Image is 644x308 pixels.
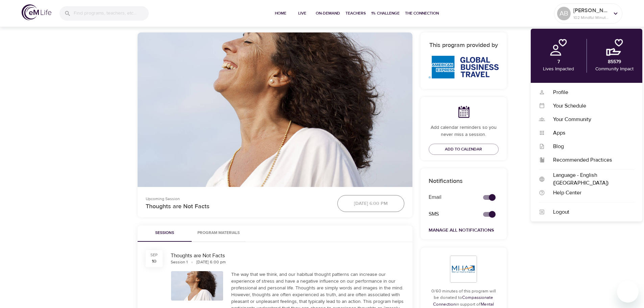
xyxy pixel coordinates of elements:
[543,66,574,73] p: Lives Impacted
[150,252,158,258] div: Sep
[316,10,340,17] span: On-Demand
[573,6,609,15] p: [PERSON_NAME]
[545,89,634,96] div: Profile
[545,208,634,216] div: Logout
[545,143,634,150] div: Blog
[171,259,188,265] div: Session 1
[22,4,51,20] img: logo
[429,176,499,186] p: Notifications
[595,66,634,73] p: Community Impact
[345,10,366,17] span: Teachers
[171,252,404,260] div: Thoughts are Not Facts
[606,39,623,56] img: community.png
[545,129,634,137] div: Apps
[405,10,439,17] span: The Connection
[429,144,499,155] button: Add to Calendar
[146,202,329,211] p: Thoughts are Not Facts
[550,39,567,56] img: personal.png
[425,206,475,222] div: SMS
[146,196,329,202] p: Upcoming Session
[272,10,289,17] span: Home
[294,10,310,17] span: Live
[545,189,634,197] div: Help Center
[573,15,609,21] p: 102 Mindful Minutes
[74,6,149,21] input: Find programs, teachers, etc...
[371,10,400,17] span: 1% Challenge
[429,41,499,50] h6: This program provided by
[545,102,634,110] div: Your Schedule
[557,7,571,20] div: AB
[545,171,634,187] div: Language - English ([GEOGRAPHIC_DATA])
[142,230,188,237] span: Sessions
[557,58,560,66] p: 7
[545,116,634,123] div: Your Community
[425,189,475,205] div: Email
[196,230,242,237] span: Program Materials
[152,258,157,265] div: 10
[433,295,493,307] a: Compassionate Connection
[429,56,499,78] img: AmEx%20GBT%20logo.png
[608,58,621,66] p: 85579
[429,124,499,138] p: Add calendar reminders so you never miss a session.
[196,259,226,265] div: [DATE] 6:00 pm
[445,146,482,153] span: Add to Calendar
[429,227,494,233] a: Manage All Notifications
[617,281,639,303] iframe: Button to launch messaging window
[545,156,634,164] div: Recommended Practices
